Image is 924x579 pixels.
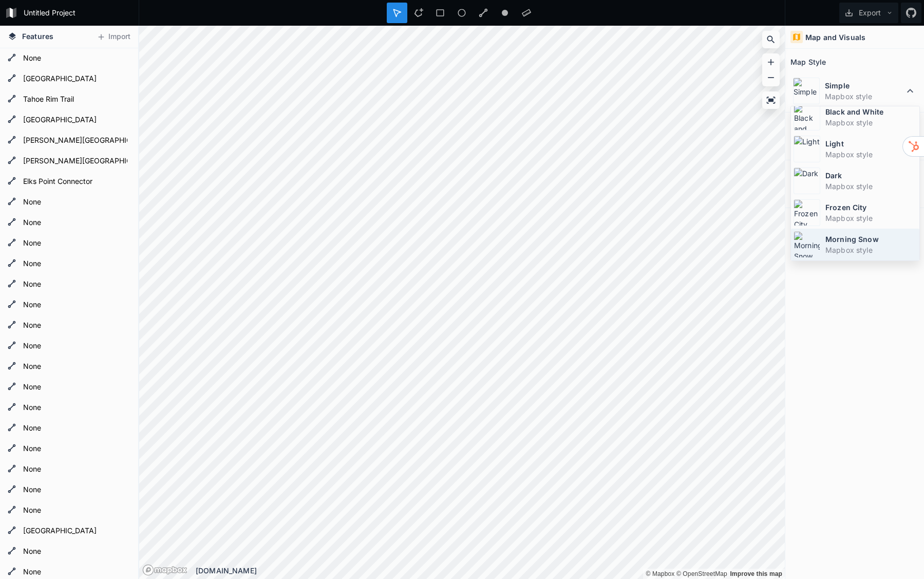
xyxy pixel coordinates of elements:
[790,54,826,70] h2: Map Style
[825,234,917,245] dt: Morning Snow
[794,136,820,162] img: Light
[825,202,917,213] dt: Frozen City
[646,570,674,577] a: Mapbox
[196,565,785,576] div: [DOMAIN_NAME]
[839,3,898,23] button: Export
[825,213,917,223] dd: Mapbox style
[805,32,865,43] h4: Map and Visuals
[794,199,820,226] img: Frozen City
[825,149,917,160] dd: Mapbox style
[676,570,727,577] a: OpenStreetMap
[793,78,820,104] img: Simple
[825,170,917,181] dt: Dark
[825,117,917,128] dd: Mapbox style
[825,181,917,192] dd: Mapbox style
[794,167,820,194] img: Dark
[825,91,904,102] dd: Mapbox style
[794,104,820,130] img: Black and White
[730,570,782,577] a: Map feedback
[825,245,917,255] dd: Mapbox style
[91,29,136,45] button: Import
[794,231,820,258] img: Morning Snow
[825,106,917,117] dt: Black and White
[22,31,53,42] span: Features
[825,138,917,149] dt: Light
[825,80,904,91] dt: Simple
[142,564,187,576] a: Mapbox logo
